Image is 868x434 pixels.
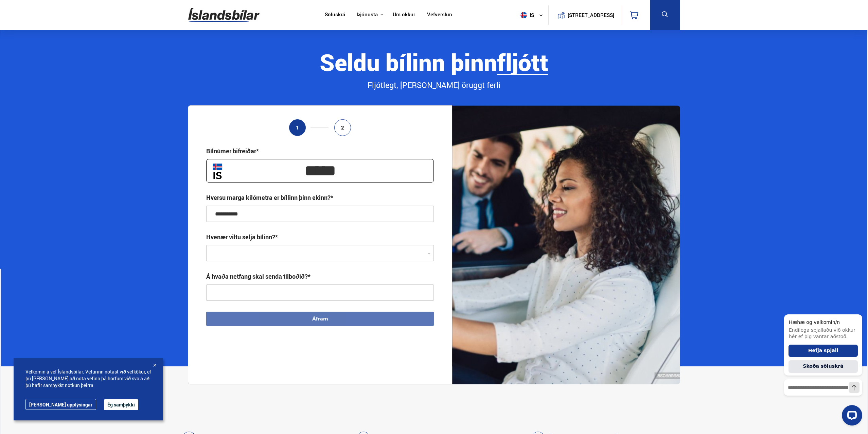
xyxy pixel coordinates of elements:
[779,302,865,431] iframe: LiveChat chat widget
[104,399,138,410] button: Ég samþykki
[357,12,378,18] button: Þjónusta
[25,368,151,389] span: Velkomin á vef Íslandsbílar. Vefurinn notast við vefkökur, ef þú [PERSON_NAME] að nota vefinn þá ...
[206,233,278,241] label: Hvenær viltu selja bílinn?*
[518,12,535,18] span: is
[25,399,96,410] a: [PERSON_NAME] upplýsingar
[570,12,612,18] button: [STREET_ADDRESS]
[206,147,259,155] div: Bílnúmer bifreiðar*
[296,125,299,131] span: 1
[188,4,260,26] img: G0Ugv5HjCgRt.svg
[520,12,527,18] img: svg+xml;base64,PHN2ZyB4bWxucz0iaHR0cDovL3d3dy53My5vcmcvMjAwMC9zdmciIHdpZHRoPSI1MTIiIGhlaWdodD0iNT...
[393,12,415,19] a: Um okkur
[518,5,548,25] button: is
[188,80,680,91] div: Fljótlegt, [PERSON_NAME] öruggt ferli
[206,272,311,280] div: Á hvaða netfang skal senda tilboðið?*
[206,312,434,326] button: Áfram
[206,193,333,202] div: Hversu marga kílómetra er bíllinn þinn ekinn?*
[427,12,452,19] a: Vefverslun
[188,49,680,75] div: Seldu bílinn þinn
[497,46,548,78] b: fljótt
[552,5,618,25] a: [STREET_ADDRESS]
[325,12,345,19] a: Söluskrá
[341,125,344,131] span: 2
